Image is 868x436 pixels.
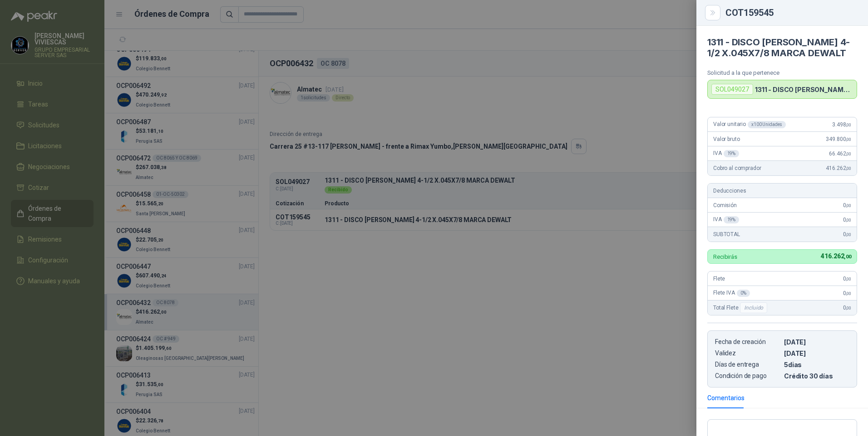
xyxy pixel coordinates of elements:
span: 0 [843,276,851,282]
span: 66.462 [829,150,851,157]
span: ,00 [846,137,851,142]
span: ,00 [846,218,851,223]
p: Fecha de creación [715,338,780,346]
span: Flete IVA [713,290,750,297]
div: SOL049027 [711,84,753,95]
span: IVA [713,216,739,223]
span: 416.262 [826,165,851,171]
span: 0 [843,231,851,237]
div: COT159545 [725,8,857,17]
div: 19 % [724,150,740,157]
p: 5 dias [784,361,849,368]
span: 0 [843,217,851,223]
span: Valor unitario [713,121,786,128]
span: ,00 [846,276,851,281]
span: ,00 [846,291,851,296]
span: ,00 [844,254,851,260]
span: 349.800 [826,136,851,142]
span: 416.262 [821,252,851,260]
div: Incluido [740,302,767,313]
span: Cobro al comprador [713,165,761,171]
p: Recibirás [713,254,737,260]
span: ,00 [846,151,851,156]
div: Comentarios [707,393,745,403]
span: 3.498 [832,121,851,128]
p: Solicitud a la que pertenece [707,69,857,76]
span: ,00 [846,122,851,127]
span: Flete [713,276,725,282]
p: Condición de pago [715,372,780,380]
div: 19 % [724,216,740,223]
p: Días de entrega [715,361,780,368]
span: Comisión [713,202,737,208]
p: [DATE] [784,338,849,346]
span: IVA [713,150,739,157]
p: Validez [715,349,780,357]
span: 0 [843,305,851,311]
span: SUBTOTAL [713,231,740,237]
p: 1311 - DISCO [PERSON_NAME] 4-1/2 X.045X7/8 MARCA DEWALT [755,86,853,93]
span: Deducciones [713,188,746,194]
span: ,00 [846,203,851,208]
span: 0 [843,202,851,208]
p: Crédito 30 días [784,372,849,380]
span: ,00 [846,305,851,310]
span: ,00 [846,232,851,237]
span: ,00 [846,166,851,171]
button: Close [707,7,718,18]
span: 0 [843,290,851,296]
div: x 100 Unidades [748,121,786,128]
div: 0 % [737,290,750,297]
p: [DATE] [784,349,849,357]
span: Total Flete [713,302,769,313]
span: Valor bruto [713,136,740,142]
h4: 1311 - DISCO [PERSON_NAME] 4-1/2 X.045X7/8 MARCA DEWALT [707,37,857,58]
